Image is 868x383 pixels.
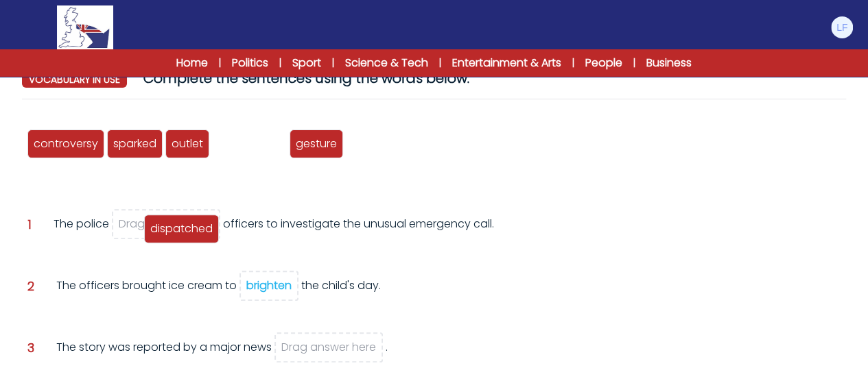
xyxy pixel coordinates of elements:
[27,342,34,354] span: 3
[34,136,98,151] span: controversy
[831,16,853,38] img: Lorenzo Filicetti
[172,136,203,151] span: outlet
[56,339,388,376] div: The story was reported by a major news .
[219,56,221,70] span: |
[296,136,337,151] span: gesture
[332,56,334,70] span: |
[57,5,113,49] img: Logo
[452,55,561,71] a: Entertainment & Arts
[345,55,428,71] a: Science & Tech
[176,55,208,71] a: Home
[281,339,376,355] span: Drag answer here
[633,56,635,70] span: |
[439,56,441,70] span: |
[143,69,469,88] span: Complete the sentences using the words below.
[14,5,156,49] a: Logo
[119,216,213,232] span: Drag answer here
[22,71,127,88] span: vocabulary in use
[113,136,156,151] span: sparked
[572,56,574,70] span: |
[54,216,494,253] div: The police officers to investigate the unusual emergency call.
[27,280,34,293] span: 2
[292,55,321,71] a: Sport
[246,277,292,293] div: brighten
[279,56,281,70] span: |
[646,55,692,71] a: Business
[27,219,32,231] span: 1
[232,55,268,71] a: Politics
[150,221,213,236] span: dispatched
[56,277,381,314] div: The officers brought ice cream to the child's day.
[585,55,622,71] a: People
